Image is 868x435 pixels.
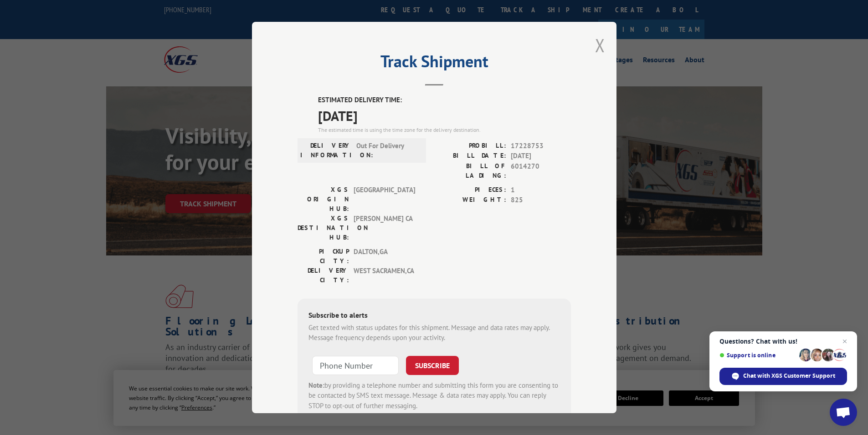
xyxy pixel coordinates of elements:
label: PROBILL: [434,140,506,151]
label: BILL OF LADING: [434,161,506,180]
span: 6014270 [511,161,571,180]
span: [GEOGRAPHIC_DATA] [354,185,415,213]
label: XGS DESTINATION HUB: [298,213,349,242]
span: WEST SACRAMEN , CA [354,265,415,285]
span: Support is online [719,352,796,359]
label: PICKUP CITY: [298,246,349,265]
span: 17228753 [511,140,571,151]
button: SUBSCRIBE [406,355,459,375]
span: [DATE] [318,105,571,125]
div: Get texted with status updates for this shipment. Message and data rates may apply. Message frequ... [308,322,560,343]
label: WEIGHT: [434,195,506,205]
span: Chat with XGS Customer Support [743,372,835,380]
h2: Track Shipment [298,55,571,72]
label: ESTIMATED DELIVERY TIME: [318,95,571,105]
label: DELIVERY CITY: [298,265,349,285]
span: [DATE] [511,151,571,161]
label: PIECES: [434,185,506,195]
div: by providing a telephone number and submitting this form you are consenting to be contacted by SM... [308,380,560,411]
div: Chat with XGS Customer Support [719,368,847,385]
div: Open chat [830,399,857,426]
span: [PERSON_NAME] CA [354,213,415,242]
span: Close chat [839,336,850,347]
span: DALTON , GA [354,246,415,265]
input: Phone Number [312,355,399,375]
label: BILL DATE: [434,151,506,161]
strong: Note: [308,380,324,389]
label: DELIVERY INFORMATION: [300,140,352,160]
button: Close modal [595,33,605,57]
div: The estimated time is using the time zone for the delivery destination. [318,125,571,134]
span: Out For Delivery [356,140,418,160]
div: Subscribe to alerts [308,309,560,322]
span: 825 [511,195,571,205]
span: 1 [511,185,571,195]
label: XGS ORIGIN HUB: [298,185,349,213]
span: Questions? Chat with us! [719,338,847,345]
